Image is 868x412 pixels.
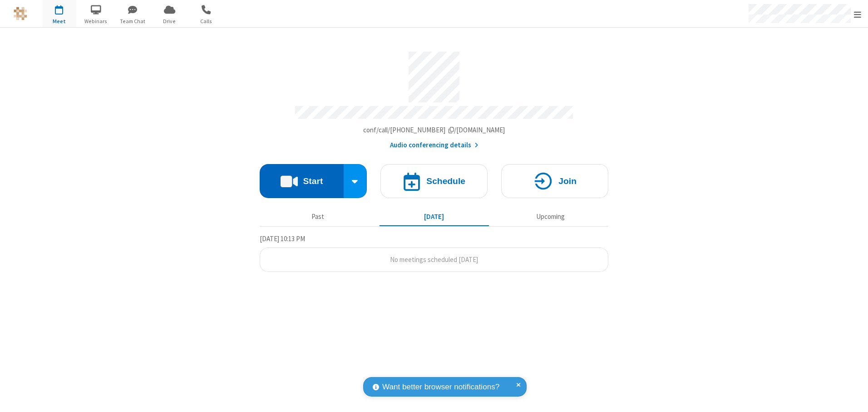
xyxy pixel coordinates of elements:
div: Start conference options [344,164,367,198]
span: Calls [189,17,223,25]
span: No meetings scheduled [DATE] [390,255,478,264]
span: Team Chat [116,17,150,25]
img: QA Selenium DO NOT DELETE OR CHANGE [14,7,27,20]
button: Schedule [380,164,488,198]
button: Audio conferencing details [390,140,478,150]
button: [DATE] [380,208,489,225]
h4: Start [303,177,323,185]
button: Join [501,164,608,198]
button: Past [263,208,373,225]
button: Upcoming [496,208,605,225]
span: Webinars [79,17,113,25]
h4: Schedule [426,177,465,185]
span: Want better browser notifications? [382,381,499,393]
button: Copy my meeting room linkCopy my meeting room link [363,125,505,136]
button: Start [260,164,344,198]
section: Account details [260,45,608,150]
section: Today's Meetings [260,233,608,272]
span: Meet [42,17,76,25]
h4: Join [558,177,577,185]
span: Drive [153,17,187,25]
span: Copy my meeting room link [363,126,505,134]
span: [DATE] 10:13 PM [260,234,305,243]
